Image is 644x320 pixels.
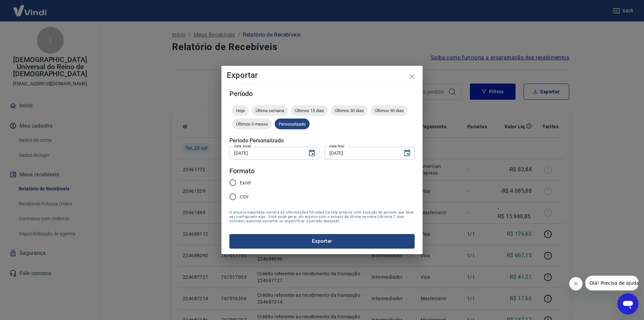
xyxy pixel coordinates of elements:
[404,68,420,85] button: close
[4,5,56,10] span: Olá! Precisa de ajuda?
[232,105,249,116] div: Hoje
[617,293,639,315] iframe: Botão para abrir a janela de mensagens
[229,234,415,248] button: Exportar
[229,166,255,176] legend: Formato
[240,179,251,186] span: Excel
[229,210,415,223] span: O arquivo exportado conterá as informações filtradas na tela anterior com exceção do período que ...
[229,137,415,144] h5: Período Personalizado
[585,276,639,290] iframe: Mensagem da empresa
[291,108,328,113] span: Últimos 15 dias
[400,146,414,160] button: Choose date, selected date is 23 de set de 2025
[240,193,249,200] span: CSV
[371,105,408,116] div: Últimos 90 dias
[227,71,417,79] h4: Exportar
[232,119,272,129] div: Últimos 6 meses
[325,147,398,159] input: DD/MM/YYYY
[305,146,319,160] button: Choose date, selected date is 23 de set de 2025
[275,119,310,129] div: Personalizado
[275,122,310,127] span: Personalizado
[229,90,415,97] h5: Período
[234,144,251,149] label: Data inicial
[232,122,272,127] span: Últimos 6 meses
[232,108,249,113] span: Hoje
[252,108,288,113] span: Última semana
[252,105,288,116] div: Última semana
[329,144,344,149] label: Data final
[291,105,328,116] div: Últimos 15 dias
[229,147,303,159] input: DD/MM/YYYY
[569,277,583,290] iframe: Fechar mensagem
[331,108,368,113] span: Últimos 30 dias
[331,105,368,116] div: Últimos 30 dias
[371,108,408,113] span: Últimos 90 dias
